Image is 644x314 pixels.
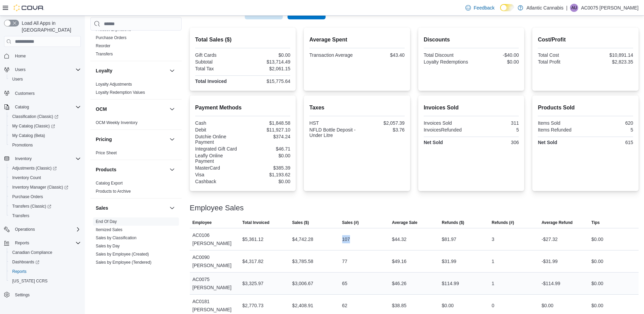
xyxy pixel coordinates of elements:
[541,301,553,310] div: $0.00
[309,52,355,58] div: Transaction Average
[10,122,58,130] a: My Catalog (Classic)
[10,193,46,201] a: Purchase Orders
[195,172,241,177] div: Visa
[424,52,470,58] div: Total Discount
[292,220,309,225] span: Sales ($)
[10,112,81,121] span: Classification (Classic)
[442,235,456,243] div: $81.97
[244,172,290,177] div: $1,193.62
[7,276,84,286] button: [US_STATE] CCRS
[587,52,633,58] div: $10,891.14
[96,244,120,248] a: Sales by Day
[292,301,313,310] div: $2,408.91
[12,225,81,233] span: Operations
[168,105,176,113] button: OCM
[96,227,123,232] a: Itemized Sales
[12,155,34,163] button: Inventory
[96,180,123,186] span: Catalog Export
[12,269,26,274] span: Reports
[538,140,557,145] strong: Net Sold
[244,78,290,84] div: $15,775.64
[442,279,459,287] div: $114.99
[10,267,81,276] span: Reports
[96,189,131,194] a: Products to Archive
[342,235,350,243] div: 107
[492,301,494,310] div: 0
[12,66,81,74] span: Users
[96,166,167,173] button: Products
[10,174,81,182] span: Inventory Count
[12,194,43,199] span: Purchase Orders
[10,75,81,83] span: Users
[96,260,151,265] span: Sales by Employee (Tendered)
[292,235,313,243] div: $4,742.28
[10,132,48,140] a: My Catalog (Beta)
[96,67,167,74] button: Loyalty
[587,59,633,65] div: $2,823.35
[12,175,41,180] span: Inventory Count
[424,36,519,44] h2: Discounts
[538,36,633,44] h2: Cost/Profit
[12,204,51,209] span: Transfers (Classic)
[7,112,84,121] a: Classification (Classic)
[195,120,241,126] div: Cash
[541,235,557,243] div: -$27.32
[474,4,494,11] span: Feedback
[12,239,32,247] button: Reports
[309,120,355,126] div: HST
[10,112,61,121] a: Classification (Classic)
[12,239,81,247] span: Reports
[10,202,54,210] a: Transfers (Classic)
[492,235,494,243] div: 3
[473,127,519,133] div: 5
[96,43,110,49] span: Reorder
[1,238,84,248] button: Reports
[7,192,84,202] button: Purchase Orders
[190,228,240,250] div: AC0106 [PERSON_NAME]
[15,227,35,232] span: Operations
[14,4,44,11] img: Cova
[15,104,29,110] span: Catalog
[96,106,107,112] h3: OCM
[473,52,519,58] div: -$40.00
[492,279,494,287] div: 1
[7,182,84,192] a: Inventory Manager (Classic)
[15,156,32,161] span: Inventory
[1,290,84,300] button: Settings
[541,220,573,225] span: Average Refund
[96,251,149,257] span: Sales by Employee (Created)
[292,279,313,287] div: $3,006.67
[571,4,577,12] span: AU
[392,257,406,265] div: $49.16
[12,52,29,60] a: Home
[591,220,600,225] span: Tips
[527,4,564,12] p: Atlantic Cannabis
[309,36,405,44] h2: Average Spent
[96,35,127,40] a: Purchase Orders
[309,104,405,112] h2: Taxes
[12,291,32,299] a: Settings
[538,52,584,58] div: Total Cost
[90,80,182,99] div: Loyalty
[12,259,39,265] span: Dashboards
[10,258,81,266] span: Dashboards
[392,279,406,287] div: $46.26
[587,120,633,126] div: 620
[538,59,584,65] div: Total Profit
[7,74,84,84] button: Users
[10,141,81,149] span: Promotions
[7,257,84,267] a: Dashboards
[12,278,48,284] span: [US_STATE] CCRS
[7,173,84,182] button: Inventory Count
[195,59,241,65] div: Subtotal
[492,257,494,265] div: 1
[424,140,443,145] strong: Net Sold
[96,106,167,112] button: OCM
[190,204,244,212] h3: Employee Sales
[12,250,52,255] span: Canadian Compliance
[358,120,405,126] div: $2,057.39
[473,120,519,126] div: 311
[10,183,71,191] a: Inventory Manager (Classic)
